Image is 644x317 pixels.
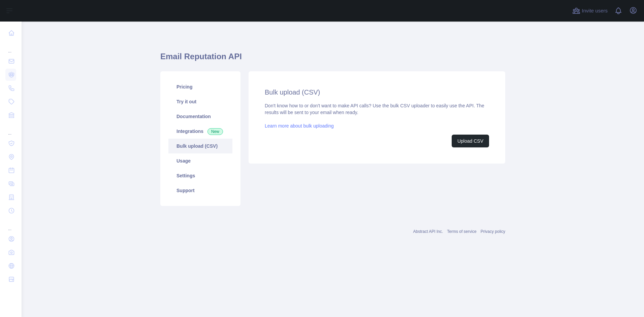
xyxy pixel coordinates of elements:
button: Upload CSV [452,135,489,147]
button: Invite users [571,5,609,16]
h2: Bulk upload (CSV) [265,87,489,97]
a: Privacy policy [481,229,505,234]
a: Bulk upload (CSV) [168,139,232,153]
a: Learn more about bulk uploading [265,123,334,129]
a: Documentation [168,109,232,124]
h1: Email Reputation API [160,51,505,67]
span: New [207,128,223,135]
a: Try it out [168,94,232,109]
div: ... [5,40,16,54]
a: Support [168,183,232,198]
a: Abstract API Inc. [413,229,443,234]
a: Usage [168,153,232,168]
a: Settings [168,168,232,183]
a: Terms of service [447,229,476,234]
div: ... [5,122,16,136]
a: Pricing [168,79,232,94]
span: Invite users [582,7,608,15]
div: ... [5,218,16,232]
div: Don't know how to or don't want to make API calls? Use the bulk CSV uploader to easily use the AP... [265,102,489,147]
a: Integrations New [168,124,232,139]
